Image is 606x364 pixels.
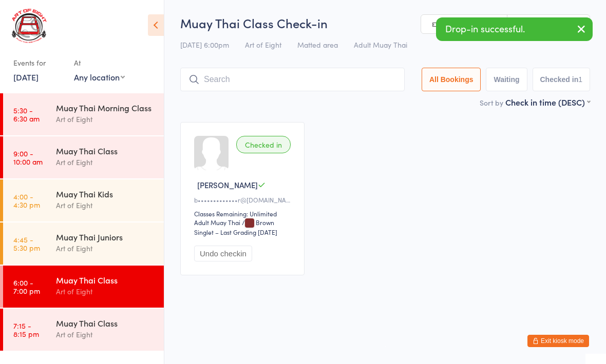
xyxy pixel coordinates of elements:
button: Exit kiosk mode [527,335,589,347]
div: b•••••••••••••r@[DOMAIN_NAME] [194,195,294,204]
a: 4:00 -4:30 pmMuay Thai KidsArt of Eight [3,179,164,221]
a: [DATE] [13,71,39,83]
span: Matted area [297,39,338,50]
div: Check in time (DESC) [505,96,590,108]
h2: Muay Thai Class Check-in [180,14,590,31]
div: Muay Thai Juniors [56,231,155,242]
div: Events for [13,54,64,71]
div: At [74,54,125,71]
time: 5:30 - 6:30 am [13,106,40,123]
div: Classes Remaining: Unlimited [194,209,294,218]
span: [PERSON_NAME] [197,179,258,190]
div: Muay Thai Kids [56,188,155,199]
div: Art of Eight [56,242,155,254]
button: Checked in1 [533,68,591,91]
div: Checked in [236,136,291,153]
a: 7:15 -8:15 pmMuay Thai ClassArt of Eight [3,309,164,351]
div: Muay Thai Class [56,317,155,329]
div: Adult Muay Thai [194,218,240,227]
div: Muay Thai Class [56,274,155,286]
span: Art of Eight [245,39,281,50]
div: Art of Eight [56,113,155,125]
span: [DATE] 6:00pm [180,39,229,50]
time: 9:00 - 10:00 am [13,149,43,166]
div: Art of Eight [56,286,155,297]
div: Muay Thai Morning Class [56,102,155,113]
a: 9:00 -10:00 amMuay Thai ClassArt of Eight [3,136,164,178]
span: Adult Muay Thai [354,39,407,50]
time: 7:15 - 8:15 pm [13,321,39,338]
time: 6:00 - 7:00 pm [13,278,40,295]
button: All Bookings [422,68,481,91]
label: Sort by [480,97,503,108]
input: Search [180,68,405,91]
time: 4:45 - 5:30 pm [13,235,40,252]
div: Muay Thai Class [56,145,155,156]
div: Art of Eight [56,199,155,211]
div: Art of Eight [56,329,155,340]
div: Drop-in successful. [436,17,593,41]
button: Undo checkin [194,246,252,261]
button: Waiting [486,68,527,91]
time: 4:00 - 4:30 pm [13,192,40,209]
img: Art of Eight [10,8,49,44]
a: 5:30 -6:30 amMuay Thai Morning ClassArt of Eight [3,93,164,135]
div: Art of Eight [56,156,155,168]
div: Any location [74,71,125,83]
a: 6:00 -7:00 pmMuay Thai ClassArt of Eight [3,266,164,308]
div: 1 [578,75,582,84]
a: 4:45 -5:30 pmMuay Thai JuniorsArt of Eight [3,223,164,265]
